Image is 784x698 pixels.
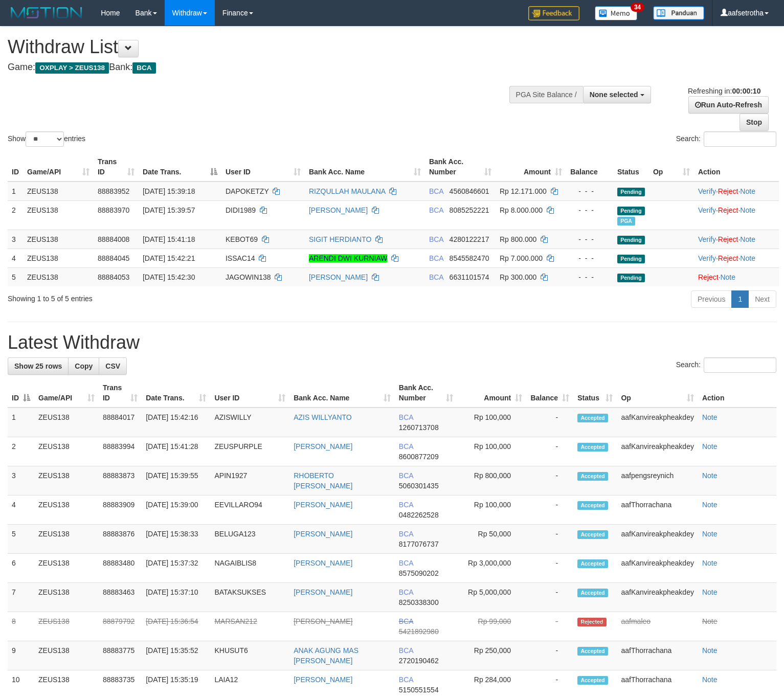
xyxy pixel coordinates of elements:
[309,273,368,281] a: [PERSON_NAME]
[649,152,694,182] th: Op: activate to sort column ascending
[26,131,64,147] select: Showentries
[617,236,645,244] span: Pending
[226,254,255,262] span: ISSAC14
[143,235,195,243] span: [DATE] 15:41:18
[294,530,352,538] a: [PERSON_NAME]
[500,187,547,195] span: Rp 12.171.000
[143,273,195,281] span: [DATE] 15:42:30
[577,618,606,626] span: Rejected
[429,273,443,281] span: BCA
[8,612,34,641] td: 8
[718,254,738,262] a: Reject
[740,187,755,195] a: Note
[8,525,34,554] td: 5
[98,235,129,243] span: 88884008
[75,362,93,370] span: Copy
[617,188,645,196] span: Pending
[500,254,543,262] span: Rp 7.000.000
[399,559,413,567] span: BCA
[8,332,776,353] h1: Latest Withdraw
[98,206,129,214] span: 88883970
[577,559,608,568] span: Accepted
[399,676,413,684] span: BCA
[309,206,368,214] a: [PERSON_NAME]
[617,612,698,641] td: aafmaleo
[500,206,543,214] span: Rp 8.000.000
[8,437,34,466] td: 2
[702,413,718,421] a: Note
[99,583,142,612] td: 88883463
[698,273,719,281] a: Reject
[526,612,573,641] td: -
[294,646,359,665] a: ANAK AGUNG MAS [PERSON_NAME]
[8,230,23,249] td: 3
[694,230,779,249] td: · ·
[617,554,698,583] td: aafKanvireakpheakdey
[583,86,651,103] button: None selected
[99,554,142,583] td: 88883480
[698,206,716,214] a: Verify
[399,423,439,432] span: Copy 1260713708 to clipboard
[294,442,352,451] a: [PERSON_NAME]
[23,200,94,230] td: ZEUS138
[142,554,210,583] td: [DATE] 15:37:32
[142,466,210,496] td: [DATE] 15:39:55
[399,453,439,461] span: Copy 8600877209 to clipboard
[617,378,698,408] th: Op: activate to sort column ascending
[294,617,352,625] a: [PERSON_NAME]
[617,525,698,554] td: aafKanvireakpheakdey
[526,378,573,408] th: Balance: activate to sort column ascending
[676,131,776,147] label: Search:
[294,413,352,421] a: AZIS WILLYANTO
[698,187,716,195] a: Verify
[294,471,352,490] a: RHOBERTO [PERSON_NAME]
[142,612,210,641] td: [DATE] 15:36:54
[309,235,371,243] a: SIGIT HERDIANTO
[500,235,536,243] span: Rp 800.000
[457,437,526,466] td: Rp 100,000
[429,254,443,262] span: BCA
[143,206,195,214] span: [DATE] 15:39:57
[309,254,387,262] a: ARENDI DWI KURNIAW
[294,588,352,596] a: [PERSON_NAME]
[99,641,142,670] td: 88883775
[748,290,776,308] a: Next
[399,686,439,694] span: Copy 5150551554 to clipboard
[653,6,704,20] img: panduan.png
[226,235,258,243] span: KEBOT69
[8,5,85,20] img: MOTION_logo.png
[399,530,413,538] span: BCA
[210,437,289,466] td: ZEUSPURPLE
[399,617,413,625] span: BCA
[23,230,94,249] td: ZEUS138
[570,253,609,263] div: - - -
[526,554,573,583] td: -
[8,267,23,286] td: 5
[294,559,352,567] a: [PERSON_NAME]
[142,525,210,554] td: [DATE] 15:38:33
[23,267,94,286] td: ZEUS138
[702,442,718,451] a: Note
[294,676,352,684] a: [PERSON_NAME]
[8,289,319,304] div: Showing 1 to 5 of 5 entries
[595,6,638,20] img: Button%20Memo.svg
[718,187,738,195] a: Reject
[694,200,779,230] td: · ·
[132,62,155,74] span: BCA
[577,472,608,481] span: Accepted
[226,187,269,195] span: DAPOKETZY
[702,501,718,509] a: Note
[399,588,413,596] span: BCA
[740,235,755,243] a: Note
[142,583,210,612] td: [DATE] 15:37:10
[34,641,99,670] td: ZEUS138
[399,540,439,548] span: Copy 8177076737 to clipboard
[99,408,142,437] td: 88884017
[8,378,34,408] th: ID: activate to sort column descending
[399,657,439,665] span: Copy 2720190462 to clipboard
[702,588,718,596] a: Note
[688,87,760,95] span: Refreshing in:
[740,206,755,214] a: Note
[226,273,271,281] span: JAGOWIN138
[617,217,635,226] span: Marked by aafpengsreynich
